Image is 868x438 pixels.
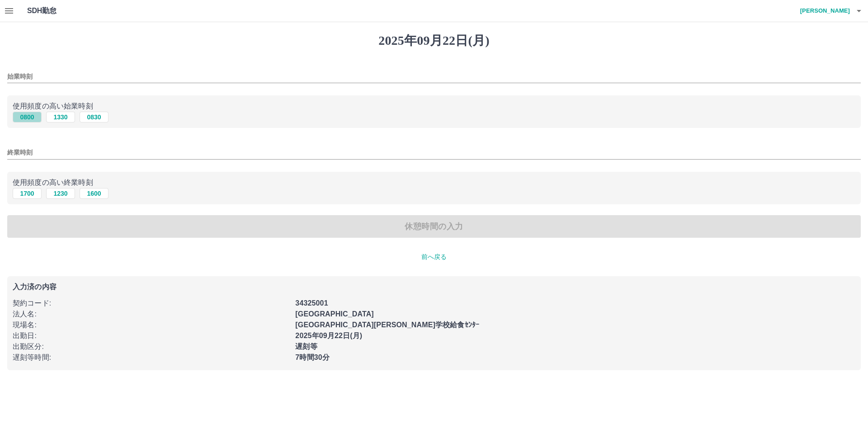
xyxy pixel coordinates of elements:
[13,352,290,363] p: 遅刻等時間 :
[13,283,855,291] p: 入力済の内容
[295,321,479,329] b: [GEOGRAPHIC_DATA][PERSON_NAME]学校給食ｾﾝﾀｰ
[13,177,855,188] p: 使用頻度の高い終業時刻
[46,112,75,122] button: 1330
[295,299,328,307] b: 34325001
[13,330,290,341] p: 出勤日 :
[13,101,855,112] p: 使用頻度の高い始業時刻
[13,188,42,199] button: 1700
[13,112,42,122] button: 0800
[7,252,861,262] p: 前へ戻る
[295,353,330,361] b: 7時間30分
[13,320,290,330] p: 現場名 :
[295,310,374,318] b: [GEOGRAPHIC_DATA]
[295,332,362,339] b: 2025年09月22日(月)
[80,188,108,199] button: 1600
[80,112,108,122] button: 0830
[13,309,290,320] p: 法人名 :
[46,188,75,199] button: 1230
[13,298,290,309] p: 契約コード :
[7,33,861,48] h1: 2025年09月22日(月)
[13,341,290,352] p: 出勤区分 :
[295,343,317,350] b: 遅刻等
